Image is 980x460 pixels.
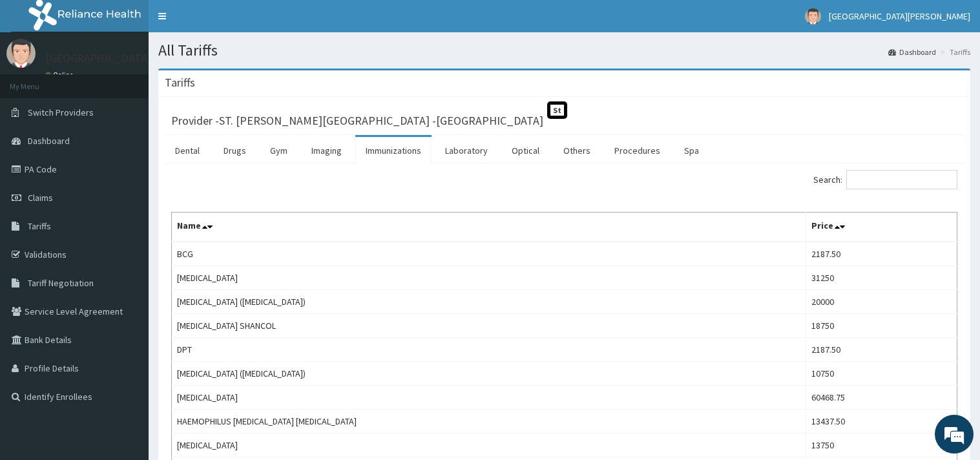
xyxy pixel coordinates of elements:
a: Online [45,70,76,79]
span: [GEOGRAPHIC_DATA][PERSON_NAME] [829,10,970,22]
span: Tariffs [28,220,51,232]
p: [GEOGRAPHIC_DATA][PERSON_NAME] [45,52,236,64]
h3: Tariffs [165,77,195,89]
td: 2187.50 [806,242,957,266]
td: [MEDICAL_DATA] SHANCOL [172,314,806,338]
h1: All Tariffs [158,42,970,59]
td: 13750 [806,434,957,457]
input: Search: [846,170,957,189]
h3: Provider - ST. [PERSON_NAME][GEOGRAPHIC_DATA] -[GEOGRAPHIC_DATA] [171,115,543,127]
td: 31250 [806,266,957,290]
a: Dental [165,137,210,164]
td: [MEDICAL_DATA] [172,266,806,290]
span: Claims [28,192,53,204]
td: [MEDICAL_DATA] ([MEDICAL_DATA]) [172,290,806,314]
a: Immunizations [355,137,432,164]
a: Dashboard [888,47,936,57]
span: St [547,101,567,119]
td: 10750 [806,362,957,386]
span: Dashboard [28,135,70,147]
a: Optical [501,137,550,164]
a: Laboratory [435,137,498,164]
th: Price [806,213,957,242]
td: 20000 [806,290,957,314]
td: [MEDICAL_DATA] [172,434,806,457]
a: Others [553,137,601,164]
td: BCG [172,242,806,266]
td: 18750 [806,314,957,338]
img: User Image [6,39,36,68]
td: [MEDICAL_DATA] ([MEDICAL_DATA]) [172,362,806,386]
td: 60468.75 [806,386,957,410]
a: Drugs [213,137,256,164]
label: Search: [813,170,957,189]
td: DPT [172,338,806,362]
span: Switch Providers [28,107,94,118]
td: 13437.50 [806,410,957,434]
th: Name [172,213,806,242]
a: Spa [674,137,709,164]
img: User Image [805,8,821,25]
td: HAEMOPHILUS [MEDICAL_DATA] [MEDICAL_DATA] [172,410,806,434]
a: Imaging [301,137,352,164]
td: [MEDICAL_DATA] [172,386,806,410]
td: 2187.50 [806,338,957,362]
a: Procedures [604,137,671,164]
a: Gym [260,137,298,164]
li: Tariffs [937,47,970,57]
span: Tariff Negotiation [28,277,94,289]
